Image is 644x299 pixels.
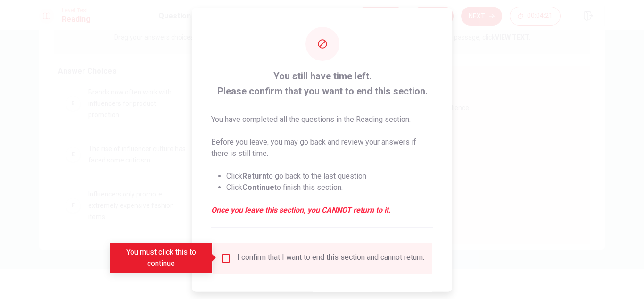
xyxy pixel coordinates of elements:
div: You must click this to continue [110,243,212,273]
strong: Continue [242,182,274,191]
strong: Return [242,171,266,180]
p: Before you leave, you may go back and review your answers if there is still time. [211,136,433,159]
span: You still have time left. Please confirm that you want to end this section. [211,68,433,98]
li: Click to finish this section. [226,181,433,193]
p: You have completed all the questions in the Reading section. [211,113,433,125]
div: I confirm that I want to end this section and cannot return. [237,252,424,264]
li: Click to go back to the last question [226,170,433,181]
em: Once you leave this section, you CANNOT return to it. [211,204,433,215]
span: You must click this to continue [220,252,231,264]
